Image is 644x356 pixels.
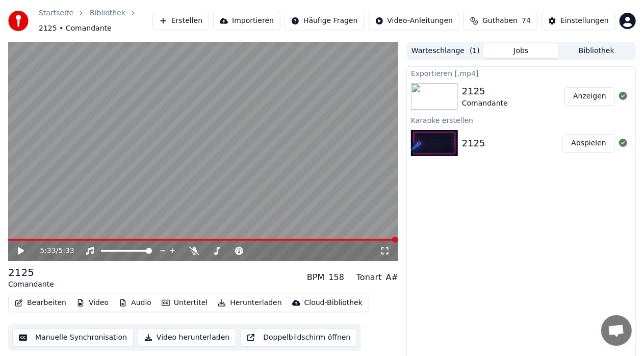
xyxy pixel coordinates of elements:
[285,12,365,30] button: Häufige Fragen
[559,43,634,58] button: Bibliothek
[11,296,70,310] button: Bearbeiten
[138,328,236,347] button: Video herunterladen
[562,134,615,152] button: Abspielen
[213,12,280,30] button: Importieren
[356,271,382,284] div: Tonart
[307,271,324,284] div: BPM
[72,296,113,310] button: Video
[214,296,286,310] button: Herunterladen
[12,328,134,347] button: Manuelle Synchronisation
[482,16,518,26] span: Guthaben
[8,279,54,290] div: Comandante
[39,23,112,34] span: 2125 • Comandante
[462,84,508,98] div: 2125
[483,43,559,58] button: Jobs
[601,315,632,346] a: Chat öffnen
[407,67,635,79] div: Exportieren [.mp4]
[522,16,531,26] span: 74
[463,12,537,30] button: Guthaben74
[560,16,609,26] div: Einstellungen
[408,43,483,58] button: Warteschlange
[39,8,152,34] nav: breadcrumb
[58,246,74,256] span: 5:33
[369,12,460,30] button: Video-Anleitungen
[158,296,212,310] button: Untertitel
[240,328,357,347] button: Doppelbildschirm öffnen
[90,8,125,18] a: Bibliothek
[8,11,29,31] img: youka
[304,298,363,308] div: Cloud-Bibliothek
[40,246,64,256] div: /
[8,265,54,279] div: 2125
[115,296,156,310] button: Audio
[386,271,398,284] div: A#
[564,87,615,106] button: Anzeigen
[462,98,508,109] div: Comandante
[328,271,344,284] div: 158
[152,12,209,30] button: Erstellen
[407,114,635,126] div: Karaoke erstellen
[40,246,56,256] span: 5:33
[470,46,480,56] span: ( 1 )
[462,136,485,150] div: 2125
[542,12,615,30] button: Einstellungen
[39,8,73,18] a: Startseite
